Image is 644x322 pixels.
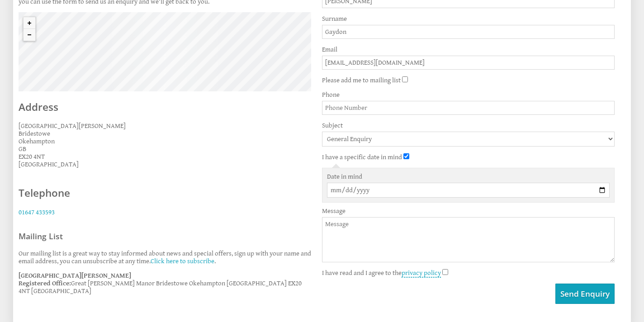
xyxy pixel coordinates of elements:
[322,122,615,129] label: Subject
[19,250,311,265] p: Our mailing list is a great way to stay informed about news and special offers, sign up with your...
[322,153,402,161] label: I have a specific date in mind
[322,15,615,23] label: Surname
[322,101,615,115] input: Phone Number
[151,257,214,265] a: Click here to subscribe
[327,173,610,180] label: Date in mind
[19,231,311,241] h3: Mailing List
[19,208,55,216] a: 01647 433593
[322,91,615,99] label: Phone
[19,122,311,168] p: [GEOGRAPHIC_DATA][PERSON_NAME] Bridestowe Okehampton GB EX20 4NT [GEOGRAPHIC_DATA]
[322,207,615,215] label: Message
[19,12,311,91] canvas: Map
[19,186,154,200] h2: Telephone
[19,279,71,287] strong: Registered Office:
[322,56,615,70] input: Email Address
[322,46,615,53] label: Email
[19,272,311,295] p: Great [PERSON_NAME] Manor Bridestowe Okehampton [GEOGRAPHIC_DATA] EX20 4NT [GEOGRAPHIC_DATA]
[322,269,441,277] label: I have read and I agree to the
[19,272,131,279] strong: [GEOGRAPHIC_DATA][PERSON_NAME]
[24,17,35,29] button: Zoom in
[555,284,615,304] button: Send Enquiry
[19,100,311,114] h2: Address
[322,25,615,39] input: Surname
[327,183,610,198] input: e.g. 10/05/2026
[24,29,35,41] button: Zoom out
[322,76,401,84] label: Please add me to mailing list
[402,269,441,278] a: privacy policy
